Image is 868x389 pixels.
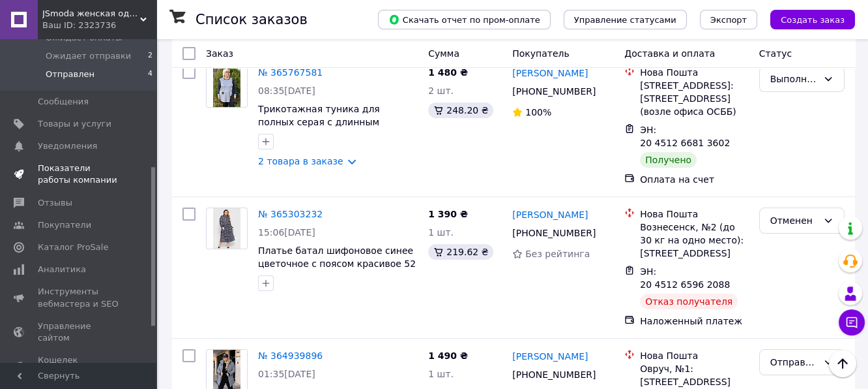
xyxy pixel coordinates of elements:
[38,197,72,209] span: Отзывы
[640,362,748,388] div: Овруч, №1: [STREET_ADDRESS]
[512,228,596,238] span: [PHONE_NUMBER]
[258,209,323,219] a: № 365303232
[640,315,748,328] div: Наложенный платеж
[640,221,748,260] div: Вознесенск, №2 (до 30 кг на одно место): [STREET_ADDRESS]
[525,107,551,117] span: 100%
[770,213,818,228] div: Отменен
[839,309,865,335] button: Чат с покупателем
[640,125,730,148] span: ЭН: 20 4512 6681 3602
[206,208,248,249] a: Фото товару
[640,66,748,79] div: Нова Пошта
[258,156,343,166] a: 2 товара в заказе
[46,50,131,62] span: Ожидает отправки
[195,12,308,27] h1: Список заказов
[38,241,108,253] span: Каталог ProSale
[428,244,493,260] div: 219.62 ₴
[700,10,757,29] button: Экспорт
[206,48,233,59] span: Заказ
[258,104,380,140] a: Трикотажная туника для полных серая с длинным рукавом 60/62
[640,79,748,118] div: [STREET_ADDRESS]: [STREET_ADDRESS] (возле офиса ОСББ)
[148,50,152,62] span: 2
[759,48,792,59] span: Статус
[574,15,676,25] span: Управление статусами
[38,320,121,344] span: Управление сайтом
[525,249,590,259] span: Без рейтинга
[428,67,468,78] span: 1 480 ₴
[757,14,855,24] a: Создать заказ
[42,20,156,31] div: Ваш ID: 2323736
[258,245,416,269] a: Платье батал шифоновое синее цветочное с поясом красивое 52
[428,86,454,96] span: 2 шт.
[640,349,748,362] div: Нова Пошта
[38,286,121,309] span: Инструменты вебмастера и SEO
[258,369,315,379] span: 01:35[DATE]
[38,354,121,378] span: Кошелек компании
[42,8,140,20] span: JSmoda женская одежда батал
[512,67,588,80] a: [PERSON_NAME]
[206,66,248,108] a: Фото товару
[388,14,540,25] span: Скачать отчет по пром-оплате
[428,209,468,219] span: 1 390 ₴
[428,369,454,379] span: 1 шт.
[829,350,856,377] button: Наверх
[38,118,111,130] span: Товары и услуги
[512,350,588,363] a: [PERSON_NAME]
[38,219,91,231] span: Покупатели
[770,72,818,86] div: Выполнен
[781,15,845,25] span: Создать заказ
[770,355,818,369] div: Отправлен
[428,227,454,238] span: 1 шт.
[428,350,468,361] span: 1 490 ₴
[428,48,459,59] span: Сумма
[564,10,687,29] button: Управление статусами
[38,140,97,152] span: Уведомления
[640,208,748,221] div: Нова Пошта
[258,227,315,238] span: 15:06[DATE]
[512,48,570,59] span: Покупатель
[213,208,240,249] img: Фото товару
[640,294,738,309] div: Отказ получателя
[38,163,121,186] span: Показатели работы компании
[512,208,588,221] a: [PERSON_NAME]
[258,67,323,78] a: № 365767581
[46,69,94,80] span: Отправлен
[770,10,855,29] button: Создать заказ
[710,15,747,25] span: Экспорт
[512,86,596,97] span: [PHONE_NUMBER]
[624,48,715,59] span: Доставка и оплата
[148,69,152,80] span: 4
[640,173,748,186] div: Оплата на счет
[258,86,315,96] span: 08:35[DATE]
[38,264,86,275] span: Аналитика
[378,10,551,29] button: Скачать отчет по пром-оплате
[428,102,493,118] div: 248.20 ₴
[512,369,596,380] span: [PHONE_NUMBER]
[213,67,240,107] img: Фото товару
[640,152,697,168] div: Получено
[258,350,323,361] a: № 364939896
[640,266,730,290] span: ЭН: 20 4512 6596 2088
[38,96,89,108] span: Сообщения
